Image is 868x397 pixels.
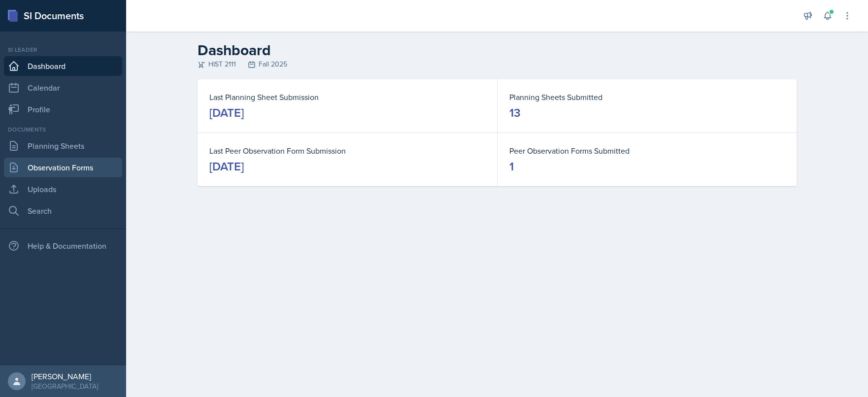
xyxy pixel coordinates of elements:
[4,158,122,177] a: Observation Forms
[509,91,785,103] dt: Planning Sheets Submitted
[4,136,122,156] a: Planning Sheets
[209,145,485,157] dt: Last Peer Observation Form Submission
[509,159,514,174] div: 1
[198,59,797,69] div: HIST 2111 Fall 2025
[209,91,485,103] dt: Last Planning Sheet Submission
[4,45,122,54] div: Si leader
[509,145,785,157] dt: Peer Observation Forms Submitted
[32,381,98,391] div: [GEOGRAPHIC_DATA]
[198,41,797,59] h2: Dashboard
[4,179,122,199] a: Uploads
[4,56,122,76] a: Dashboard
[209,105,244,121] div: [DATE]
[4,99,122,119] a: Profile
[32,371,98,381] div: [PERSON_NAME]
[4,125,122,134] div: Documents
[4,78,122,98] a: Calendar
[509,105,521,121] div: 13
[209,159,244,174] div: [DATE]
[4,201,122,221] a: Search
[4,236,122,256] div: Help & Documentation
